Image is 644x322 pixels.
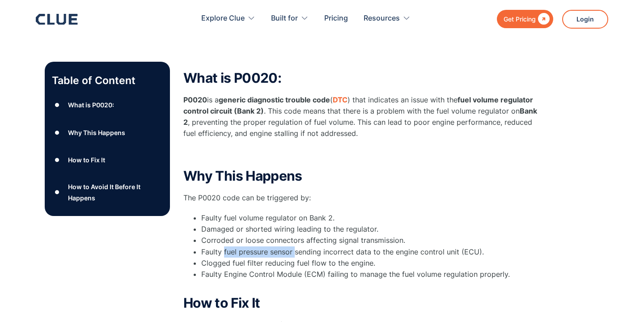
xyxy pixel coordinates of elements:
[68,99,114,110] div: What is P0020:
[68,181,163,203] div: How to Avoid It Before It Happens
[183,192,541,203] p: The P0020 code can be triggered by:
[201,269,541,291] li: Faulty Engine Control Module (ECM) failing to manage the fuel volume regulation properly.
[324,4,348,33] a: Pricing
[52,153,63,167] div: ●
[201,212,541,224] li: Faulty fuel volume regulator on Bank 2.
[52,98,63,112] div: ●
[504,13,536,25] div: Get Pricing
[183,95,207,104] strong: P0020
[271,4,309,33] div: Built for
[52,181,163,203] a: ●How to Avoid It Before It Happens
[68,154,105,165] div: How to Fix It
[562,10,608,29] a: Login
[364,4,411,33] div: Resources
[52,73,163,88] p: Table of Content
[333,95,347,104] a: DTC
[68,127,125,138] div: Why This Happens
[201,4,255,33] div: Explore Clue
[183,168,302,184] strong: Why This Happens
[183,94,541,140] p: is a ( ) that indicates an issue with the . This code means that there is a problem with the fuel...
[201,4,245,33] div: Explore Clue
[52,153,163,167] a: ●How to Fix It
[219,95,330,104] strong: generic diagnostic trouble code
[183,148,541,160] p: ‍
[271,4,298,33] div: Built for
[183,295,260,311] strong: How to Fix It
[183,70,281,86] strong: What is P0020:
[52,126,163,139] a: ●Why This Happens
[201,246,541,258] li: Faulty fuel pressure sensor sending incorrect data to the engine control unit (ECU).
[52,186,63,199] div: ●
[497,10,553,28] a: Get Pricing
[201,235,541,246] li: Corroded or loose connectors affecting signal transmission.
[183,95,533,115] strong: fuel volume regulator control circuit (Bank 2)
[536,13,550,25] div: 
[52,126,63,139] div: ●
[52,98,163,112] a: ●What is P0020:
[364,4,400,33] div: Resources
[201,258,541,269] li: Clogged fuel filter reducing fuel flow to the engine.
[201,224,541,235] li: Damaged or shorted wiring leading to the regulator.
